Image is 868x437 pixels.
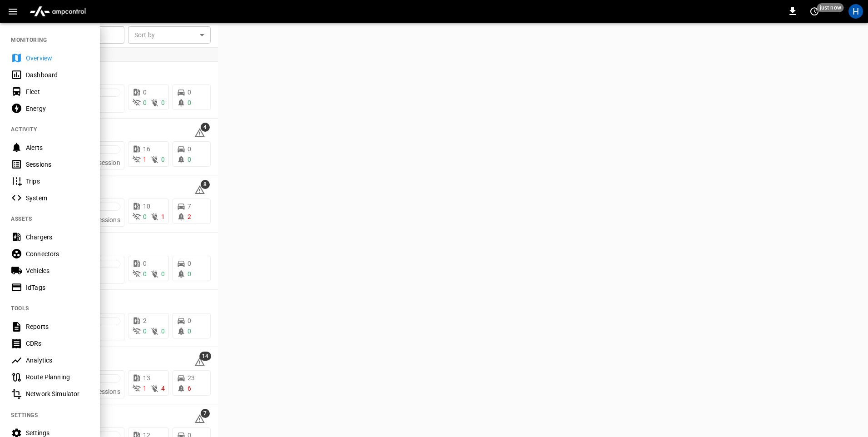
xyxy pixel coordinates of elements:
div: Overview [26,54,89,63]
div: Alerts [26,143,89,152]
div: Energy [26,104,89,113]
div: Vehicles [26,266,89,275]
div: Connectors [26,249,89,258]
div: IdTags [26,283,89,292]
img: ampcontrol.io logo [26,3,89,20]
div: Trips [26,177,89,186]
div: Route Planning [26,372,89,382]
div: Reports [26,322,89,331]
div: Sessions [26,160,89,169]
div: Chargers [26,233,89,242]
span: just now [817,3,844,12]
div: CDRs [26,339,89,348]
div: Fleet [26,87,89,96]
div: Analytics [26,356,89,365]
div: Network Simulator [26,389,89,398]
div: profile-icon [848,4,863,19]
div: Dashboard [26,70,89,79]
div: System [26,194,89,203]
button: set refresh interval [807,4,822,19]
